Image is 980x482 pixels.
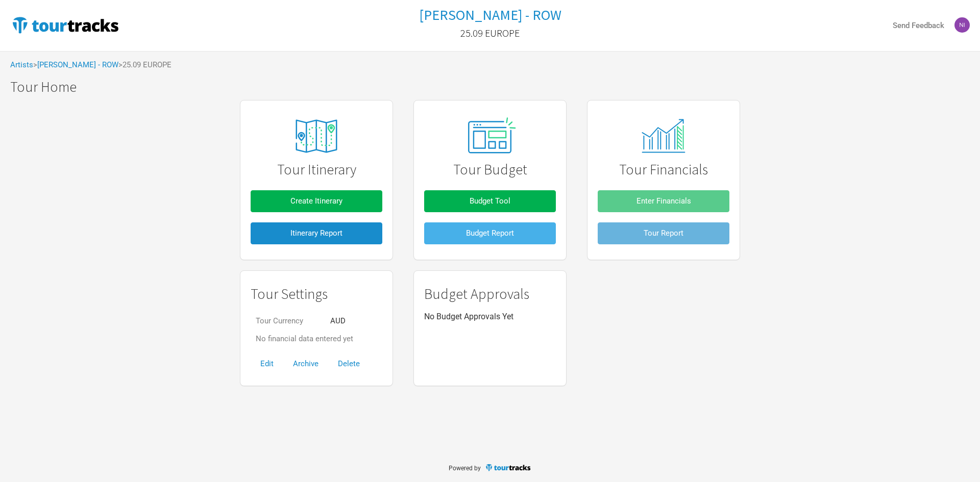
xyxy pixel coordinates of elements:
[37,60,118,69] a: [PERSON_NAME] - ROW
[424,185,556,217] a: Budget Tool
[251,286,382,302] h1: Tour Settings
[466,229,514,238] span: Budget Report
[251,312,325,330] td: Tour Currency
[424,312,556,321] p: No Budget Approvals Yet
[456,115,524,158] img: tourtracks_02_icon_presets.svg
[424,162,556,177] h1: Tour Budget
[10,60,33,69] a: Artists
[424,286,556,302] h1: Budget Approvals
[10,15,120,35] img: TourTracks
[251,330,358,348] td: No financial data entered yet
[470,196,510,206] span: Budget Tool
[251,162,382,177] h1: Tour Itinerary
[419,6,561,24] h1: [PERSON_NAME] - ROW
[290,229,342,238] span: Itinerary Report
[251,359,283,368] a: Edit
[636,196,691,206] span: Enter Financials
[636,119,691,153] img: tourtracks_14_icons_monitor.svg
[644,229,683,238] span: Tour Report
[325,312,358,330] td: AUD
[278,112,355,160] img: tourtracks_icons_FA_06_icons_itinerary.svg
[251,353,283,375] button: Edit
[118,61,171,69] span: > 25.09 EUROPE
[33,61,118,69] span: >
[251,190,382,212] button: Create Itinerary
[598,185,729,217] a: Enter Financials
[424,190,556,212] button: Budget Tool
[251,217,382,249] a: Itinerary Report
[251,185,382,217] a: Create Itinerary
[424,222,556,244] button: Budget Report
[460,22,520,44] a: 25.09 EUROPE
[290,196,342,206] span: Create Itinerary
[251,222,382,244] button: Itinerary Report
[485,463,532,472] img: TourTracks
[283,353,328,375] button: Archive
[954,17,970,33] img: Nicolas
[424,217,556,249] a: Budget Report
[893,21,944,30] strong: Send Feedback
[598,190,729,212] button: Enter Financials
[449,465,481,472] span: Powered by
[419,7,561,23] a: [PERSON_NAME] - ROW
[10,79,980,95] h1: Tour Home
[328,353,370,375] button: Delete
[598,162,729,177] h1: Tour Financials
[598,217,729,249] a: Tour Report
[460,28,520,39] h2: 25.09 EUROPE
[598,222,729,244] button: Tour Report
